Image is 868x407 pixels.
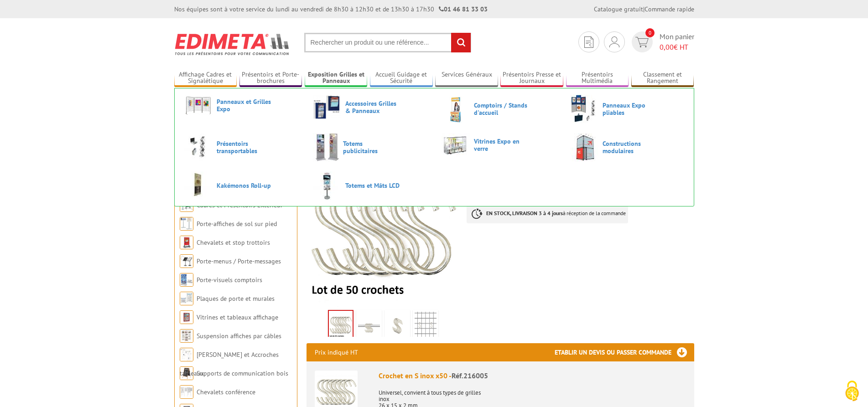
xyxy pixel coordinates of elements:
img: Porte-affiches de sol sur pied [180,217,193,231]
a: Porte-visuels comptoirs [197,276,262,284]
img: Edimeta [174,27,291,61]
img: Totems et Mâts LCD [313,171,341,200]
img: Vitrines Expo en verre [442,133,470,157]
img: Chevalets et stop trottoirs [180,236,193,249]
img: Cookies (fenêtre modale) [841,380,863,402]
a: Vitrines et tableaux affichage [197,313,278,321]
a: Présentoirs et Porte-brochures [239,71,302,86]
span: Totems et Mâts LCD [345,182,400,189]
strong: 01 46 81 33 03 [439,5,488,13]
img: Panneaux et Grilles Expo [184,95,213,116]
img: Porte-menus / Porte-messages [180,254,193,268]
a: Panneaux et Grilles Expo [184,95,298,116]
a: Affichage Cadres et Signalétique [174,71,237,86]
img: lot_50_crochets_suspension_s_216005_3.jpg [386,312,408,340]
img: Accessoires Grilles & Panneaux [313,95,341,119]
a: Accessoires Grilles & Panneaux [313,95,427,119]
button: Cookies (fenêtre modale) [836,376,868,407]
a: Panneaux Expo pliables [570,95,684,123]
div: | [594,5,694,14]
a: Constructions modulaires [570,133,684,161]
img: Présentoirs transportables [184,133,213,161]
img: Porte-visuels comptoirs [180,273,193,287]
a: Totems publicitaires [313,133,427,161]
img: lot_50_crochets_suspension_s_216005_4.jpg [415,312,437,340]
input: Rechercher un produit ou une référence... [304,33,471,52]
img: lot_de_50_crochets_accessoires_fixations_216005.jpg [329,311,353,339]
span: 0 [645,28,655,37]
a: Plaques de porte et murales [197,294,275,303]
p: à réception de la commande [467,203,628,223]
a: Présentoirs transportables [184,133,298,161]
img: Vitrines et tableaux affichage [180,310,193,324]
span: Présentoirs transportables [217,140,271,155]
div: Nos équipes sont à votre service du lundi au vendredi de 8h30 à 12h30 et de 13h30 à 17h30 [174,5,488,14]
a: [PERSON_NAME] et Accroches tableaux [180,350,279,377]
a: Vitrines Expo en verre [442,133,556,157]
span: Totems publicitaires [343,140,398,155]
img: Panneaux Expo pliables [570,95,598,123]
a: Classement et Rangement [631,71,694,86]
a: Présentoirs Presse et Journaux [500,71,563,86]
img: devis rapide [584,36,593,48]
strong: EN STOCK, LIVRAISON 3 à 4 jours [486,210,563,216]
a: Chevalets et stop trottoirs [197,238,270,247]
a: Supports de communication bois [197,369,288,377]
span: Constructions modulaires [603,140,657,155]
span: Réf.216005 [452,371,488,380]
img: Totems publicitaires [313,133,339,161]
span: Accessoires Grilles & Panneaux [345,100,400,114]
img: Kakémonos Roll-up [184,171,213,200]
img: Suspension affiches par câbles [180,329,193,343]
a: Exposition Grilles et Panneaux [305,71,368,86]
a: Présentoirs Multimédia [566,71,629,86]
span: 0,00 [660,42,674,52]
a: Porte-menus / Porte-messages [197,257,281,265]
a: Porte-affiches de sol sur pied [197,220,277,228]
span: Panneaux et Grilles Expo [217,98,271,113]
span: Kakémonos Roll-up [217,182,271,189]
img: Plaques de porte et murales [180,292,193,305]
img: devis rapide [635,37,649,47]
span: Vitrines Expo en verre [474,138,529,152]
input: rechercher [451,33,471,52]
span: Mon panier [660,31,694,52]
img: Constructions modulaires [570,133,598,161]
img: Comptoirs / Stands d'accueil [442,95,470,123]
a: Accueil Guidage et Sécurité [370,71,433,86]
img: lot_50_crochets_suspension_s_216005_1.jpg [358,312,380,340]
div: Crochet en S inox x50 - [379,371,686,381]
a: Comptoirs / Stands d'accueil [442,95,556,123]
a: Services Généraux [435,71,498,86]
a: Totems et Mâts LCD [313,171,427,200]
a: Kakémonos Roll-up [184,171,298,200]
a: Chevalets conférence [197,388,255,396]
p: Prix indiqué HT [315,343,358,361]
h3: Etablir un devis ou passer commande [555,343,694,361]
a: Suspension affiches par câbles [197,332,281,340]
a: devis rapide 0 Mon panier 0,00€ HT [629,31,694,52]
a: Catalogue gratuit [594,5,643,13]
span: € HT [660,42,694,52]
span: Comptoirs / Stands d'accueil [474,102,529,116]
a: Commande rapide [645,5,694,13]
img: lot_de_50_crochets_accessoires_fixations_216005.jpg [307,153,460,307]
img: devis rapide [609,36,619,47]
span: Panneaux Expo pliables [603,102,657,116]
